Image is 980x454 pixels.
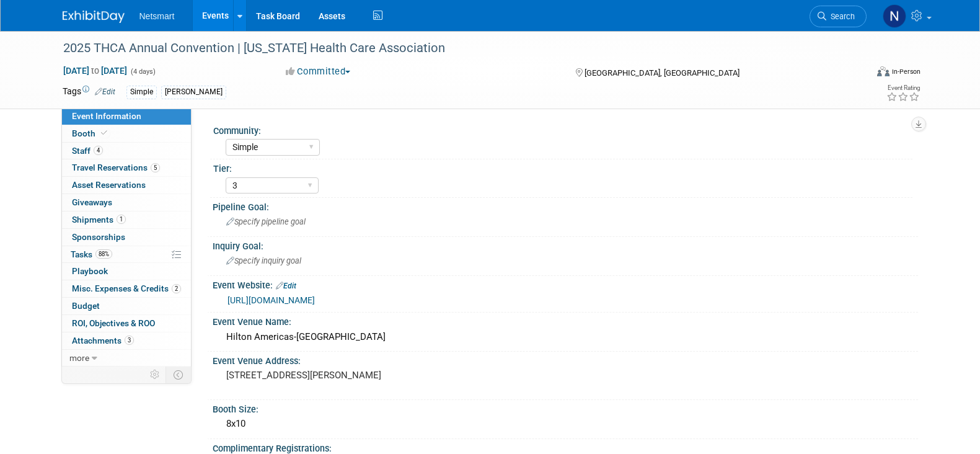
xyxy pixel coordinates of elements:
span: (4 days) [130,68,156,76]
span: 3 [125,336,134,345]
span: Staff [72,146,103,156]
span: Booth [72,128,110,138]
span: Specify inquiry goal [226,256,301,265]
span: Event Information [72,111,141,121]
a: Shipments1 [62,211,191,228]
span: 4 [94,146,103,155]
pre: [STREET_ADDRESS][PERSON_NAME] [226,370,493,381]
span: to [89,66,101,76]
a: Event Information [62,108,191,125]
div: 2025 THCA Annual Convention | [US_STATE] Health Care Association [59,37,848,60]
span: Specify pipeline goal [226,217,306,226]
span: Playbook [72,266,108,276]
a: Edit [95,87,115,96]
div: Booth Size: [213,400,918,416]
div: Event Website: [213,276,918,292]
div: Tier: [213,159,912,175]
a: Misc. Expenses & Credits2 [62,280,191,297]
span: [GEOGRAPHIC_DATA], [GEOGRAPHIC_DATA] [585,68,739,78]
div: Pipeline Goal: [213,198,918,213]
i: Booth reservation complete [101,130,107,136]
a: Search [810,6,867,27]
div: Community: [213,122,912,137]
div: Event Venue Name: [213,313,918,328]
span: Tasks [71,249,112,259]
td: Tags [63,85,115,99]
a: ROI, Objectives & ROO [62,315,191,332]
a: Edit [276,282,296,290]
a: Travel Reservations5 [62,159,191,176]
span: Travel Reservations [72,162,160,172]
a: Attachments3 [62,332,191,349]
span: Giveaways [72,197,112,207]
span: Search [826,12,855,21]
span: Asset Reservations [72,180,146,190]
div: In-Person [891,67,920,76]
span: Netsmart [139,11,175,21]
img: ExhibitDay [63,11,125,23]
img: Format-Inperson.png [877,66,890,76]
span: Attachments [72,336,134,345]
span: ROI, Objectives & ROO [72,318,155,328]
span: Misc. Expenses & Credits [72,283,181,293]
button: Committed [281,65,355,78]
a: Giveaways [62,194,191,211]
a: Asset Reservations [62,177,191,194]
a: Sponsorships [62,229,191,246]
span: Budget [72,301,100,311]
div: Event Venue Address: [213,352,918,367]
a: Staff4 [62,143,191,159]
span: Shipments [72,215,126,225]
span: 5 [151,163,160,172]
div: Hilton Americas-[GEOGRAPHIC_DATA] [222,327,909,347]
div: Inquiry Goal: [213,237,918,252]
div: 8x10 [222,414,909,434]
div: Event Format [793,65,921,83]
span: 1 [117,215,126,224]
span: 2 [172,284,181,293]
img: Nina Finn [883,4,906,28]
a: [URL][DOMAIN_NAME] [227,295,315,305]
td: Toggle Event Tabs [166,367,191,383]
span: 88% [95,249,112,259]
span: more [69,353,89,363]
a: more [62,350,191,367]
a: Playbook [62,263,191,280]
span: Sponsorships [72,232,125,242]
div: Simple [126,86,157,99]
span: [DATE] [DATE] [63,65,128,76]
div: [PERSON_NAME] [161,86,226,99]
a: Booth [62,125,191,142]
td: Personalize Event Tab Strip [144,367,166,383]
a: Budget [62,298,191,314]
div: Event Rating [886,85,920,91]
a: Tasks88% [62,246,191,263]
